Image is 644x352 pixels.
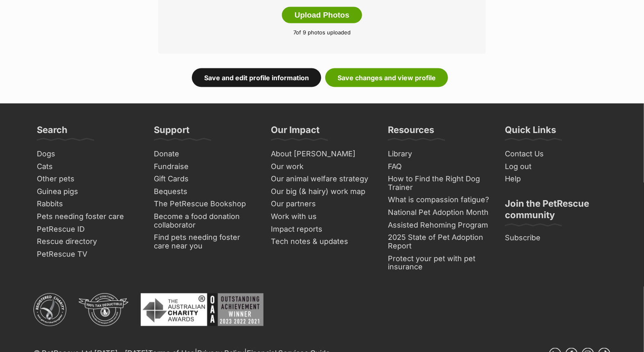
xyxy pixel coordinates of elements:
[37,124,68,140] h3: Search
[505,124,556,140] h3: Quick Links
[385,253,493,274] a: Protect your pet with pet insurance
[385,148,493,160] a: Library
[505,198,607,226] h3: Join the PetRescue community
[34,160,142,173] a: Cats
[151,211,259,232] a: Become a food donation collaborator
[502,160,610,173] a: Log out
[34,148,142,160] a: Dogs
[388,124,434,140] h3: Resources
[268,173,376,186] a: Our animal welfare strategy
[271,124,320,140] h3: Our Impact
[502,148,610,160] a: Contact Us
[293,29,296,36] span: 7
[385,219,493,232] a: Assisted Rehoming Program
[34,198,142,211] a: Rabbits
[151,160,259,173] a: Fundraise
[79,293,128,326] img: DGR
[34,236,142,248] a: Rescue directory
[325,68,448,87] a: Save changes and view profile
[385,160,493,173] a: FAQ
[282,7,362,23] button: Upload Photos
[192,68,321,87] a: Save and edit profile information
[268,236,376,248] a: Tech notes & updates
[502,173,610,186] a: Help
[151,173,259,186] a: Gift Cards
[385,207,493,219] a: National Pet Adoption Month
[34,211,142,223] a: Pets needing foster care
[385,232,493,253] a: 2025 State of Pet Adoption Report
[34,248,142,261] a: PetRescue TV
[151,198,259,211] a: The PetRescue Bookshop
[502,232,610,245] a: Subscribe
[151,232,259,253] a: Find pets needing foster care near you
[34,293,66,326] img: ACNC
[268,198,376,211] a: Our partners
[151,148,259,160] a: Donate
[151,186,259,199] a: Bequests
[34,223,142,236] a: PetRescue ID
[268,211,376,223] a: Work with us
[268,223,376,236] a: Impact reports
[268,186,376,199] a: Our big (& hairy) work map
[34,173,142,186] a: Other pets
[268,160,376,173] a: Our work
[385,173,493,194] a: How to Find the Right Dog Trainer
[34,186,142,199] a: Guinea pigs
[141,293,263,326] img: Australian Charity Awards - Outstanding Achievement Winner 2023 - 2022 - 2021
[268,148,376,160] a: About [PERSON_NAME]
[385,194,493,207] a: What is compassion fatigue?
[171,29,473,37] p: of 9 photos uploaded
[154,124,189,140] h3: Support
